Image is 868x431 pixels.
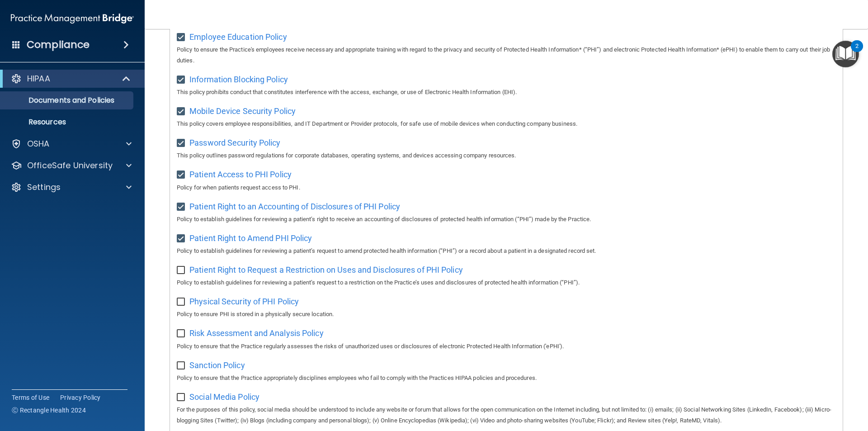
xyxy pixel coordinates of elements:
[189,75,288,84] span: Information Blocking Policy
[177,309,836,320] p: Policy to ensure PHI is stored in a physically secure location.
[189,392,259,402] span: Social Media Policy
[6,96,129,105] p: Documents and Policies
[189,170,292,179] span: Patient Access to PHI Policy
[189,328,324,338] span: Risk Assessment and Analysis Policy
[11,138,132,149] a: OSHA
[27,138,50,149] p: OSHA
[189,106,296,116] span: Mobile Device Security Policy
[11,73,131,84] a: HIPAA
[11,9,134,28] img: PMB logo
[12,393,49,402] a: Terms of Use
[27,160,113,171] p: OfficeSafe University
[177,182,836,193] p: Policy for when patients request access to PHI.
[177,341,836,352] p: Policy to ensure that the Practice regularly assesses the risks of unauthorized uses or disclosur...
[11,160,132,171] a: OfficeSafe University
[189,32,287,42] span: Employee Education Policy
[6,118,129,127] p: Resources
[177,373,836,384] p: Policy to ensure that the Practice appropriately disciplines employees who fail to comply with th...
[189,360,245,370] span: Sanction Policy
[27,182,61,193] p: Settings
[177,118,836,129] p: This policy covers employee responsibilities, and IT Department or Provider protocols, for safe u...
[177,150,836,161] p: This policy outlines password regulations for corporate databases, operating systems, and devices...
[11,182,132,193] a: Settings
[189,265,463,275] span: Patient Right to Request a Restriction on Uses and Disclosures of PHI Policy
[177,404,836,426] p: For the purposes of this policy, social media should be understood to include any website or foru...
[12,406,86,415] span: Ⓒ Rectangle Health 2024
[27,73,50,84] p: HIPAA
[712,367,857,403] iframe: Drift Widget Chat Controller
[177,277,836,288] p: Policy to establish guidelines for reviewing a patient’s request to a restriction on the Practice...
[177,214,836,225] p: Policy to establish guidelines for reviewing a patient’s right to receive an accounting of disclo...
[832,41,859,67] button: Open Resource Center, 2 new notifications
[189,297,299,306] span: Physical Security of PHI Policy
[189,233,312,243] span: Patient Right to Amend PHI Policy
[189,138,280,147] span: Password Security Policy
[177,246,836,256] p: Policy to establish guidelines for reviewing a patient’s request to amend protected health inform...
[177,87,836,98] p: This policy prohibits conduct that constitutes interference with the access, exchange, or use of ...
[27,38,90,51] h4: Compliance
[855,46,859,58] div: 2
[177,44,836,66] p: Policy to ensure the Practice's employees receive necessary and appropriate training with regard ...
[60,393,101,402] a: Privacy Policy
[189,202,400,211] span: Patient Right to an Accounting of Disclosures of PHI Policy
